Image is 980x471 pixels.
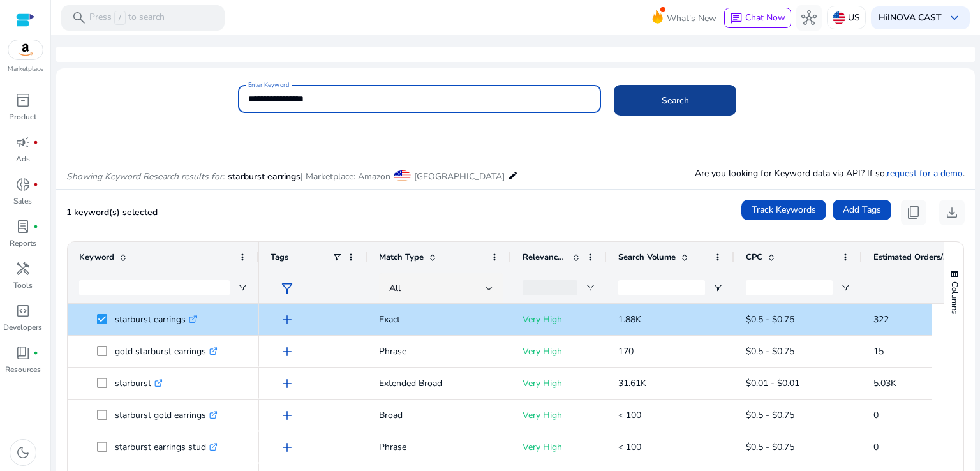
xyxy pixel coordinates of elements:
[13,195,32,207] p: Sales
[833,200,891,220] button: Add Tags
[944,205,960,220] span: download
[379,402,500,428] p: Broad
[414,170,505,183] span: [GEOGRAPHIC_DATA]
[746,377,799,389] span: $0.01 - $0.01
[379,251,424,263] span: Match Type
[15,135,31,150] span: campaign
[724,8,791,28] button: chatChat Now
[248,80,289,89] mat-label: Enter Keyword
[618,313,641,325] span: 1.88K
[279,312,295,327] span: add
[873,251,950,263] span: Estimated Orders/Month
[796,5,822,31] button: hub
[33,224,38,229] span: fiber_manual_record
[379,338,500,364] p: Phrase
[523,338,595,364] p: Very High
[15,93,31,108] span: inventory_2
[618,441,641,453] span: < 100
[33,182,38,187] span: fiber_manual_record
[115,434,218,460] p: starburst earrings stud
[16,153,30,165] p: Ads
[618,345,634,357] span: 170
[13,280,33,291] p: Tools
[746,345,794,357] span: $0.5 - $0.75
[15,345,31,361] span: book_4
[115,306,197,333] p: starburst earrings
[523,434,595,460] p: Very High
[279,408,295,423] span: add
[906,205,921,220] span: content_copy
[523,370,595,396] p: Very High
[730,12,743,25] span: chat
[33,140,38,145] span: fiber_manual_record
[114,11,126,25] span: /
[840,283,850,293] button: Open Filter Menu
[833,11,845,24] img: us.svg
[873,377,896,389] span: 5.03K
[15,177,31,192] span: donut_small
[887,11,942,24] b: INOVA CAST
[614,85,736,116] button: Search
[379,306,500,333] p: Exact
[585,283,595,293] button: Open Filter Menu
[508,168,518,183] mat-icon: edit
[8,64,43,74] p: Marketplace
[3,322,42,333] p: Developers
[79,280,230,295] input: Keyword Filter Input
[745,11,785,24] span: Chat Now
[33,350,38,355] span: fiber_manual_record
[115,402,218,428] p: starburst gold earrings
[746,280,833,295] input: CPC Filter Input
[279,344,295,359] span: add
[873,313,889,325] span: 322
[752,203,816,216] span: Track Keywords
[15,303,31,318] span: code_blocks
[66,206,158,218] span: 1 keyword(s) selected
[901,200,926,225] button: content_copy
[271,251,288,263] span: Tags
[949,281,960,314] span: Columns
[115,370,163,396] p: starburst
[8,40,43,59] img: amazon.svg
[5,364,41,375] p: Resources
[873,345,884,357] span: 15
[618,251,676,263] span: Search Volume
[10,237,36,249] p: Reports
[741,200,826,220] button: Track Keywords
[939,200,965,225] button: download
[279,376,295,391] span: add
[379,370,500,396] p: Extended Broad
[618,377,646,389] span: 31.61K
[79,251,114,263] span: Keyword
[662,94,689,107] span: Search
[66,170,225,183] i: Showing Keyword Research results for:
[523,402,595,428] p: Very High
[887,167,963,179] a: request for a demo
[843,203,881,216] span: Add Tags
[873,441,879,453] span: 0
[746,251,762,263] span: CPC
[89,11,165,25] p: Press to search
[523,306,595,333] p: Very High
[746,441,794,453] span: $0.5 - $0.75
[947,10,962,26] span: keyboard_arrow_down
[618,409,641,421] span: < 100
[848,6,860,29] p: US
[379,434,500,460] p: Phrase
[667,7,716,29] span: What's New
[228,170,301,183] span: starburst earrings
[523,251,567,263] span: Relevance Score
[15,219,31,234] span: lab_profile
[389,282,401,294] span: All
[713,283,723,293] button: Open Filter Menu
[115,338,218,364] p: gold starburst earrings
[879,13,942,22] p: Hi
[301,170,390,183] span: | Marketplace: Amazon
[71,10,87,26] span: search
[746,409,794,421] span: $0.5 - $0.75
[746,313,794,325] span: $0.5 - $0.75
[15,261,31,276] span: handyman
[618,280,705,295] input: Search Volume Filter Input
[801,10,817,26] span: hub
[695,167,965,180] p: Are you looking for Keyword data via API? If so, .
